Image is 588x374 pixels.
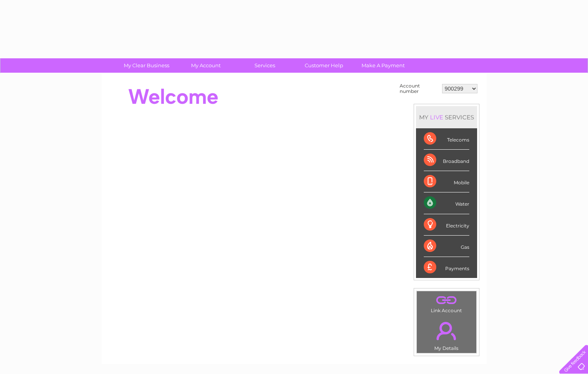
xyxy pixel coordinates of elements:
a: . [419,317,474,344]
a: My Clear Business [114,58,179,73]
td: Link Account [416,291,477,315]
div: Payments [424,257,469,278]
div: Mobile [424,171,469,192]
a: My Account [174,58,238,73]
td: Account number [398,81,440,96]
div: LIVE [428,114,445,121]
div: Telecoms [424,128,469,150]
a: Services [233,58,297,73]
div: Electricity [424,214,469,236]
div: Water [424,192,469,214]
a: Customer Help [292,58,356,73]
div: MY SERVICES [416,106,477,128]
a: Make A Payment [351,58,415,73]
td: My Details [416,315,477,353]
div: Gas [424,236,469,257]
div: Broadband [424,150,469,171]
a: . [419,293,474,307]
